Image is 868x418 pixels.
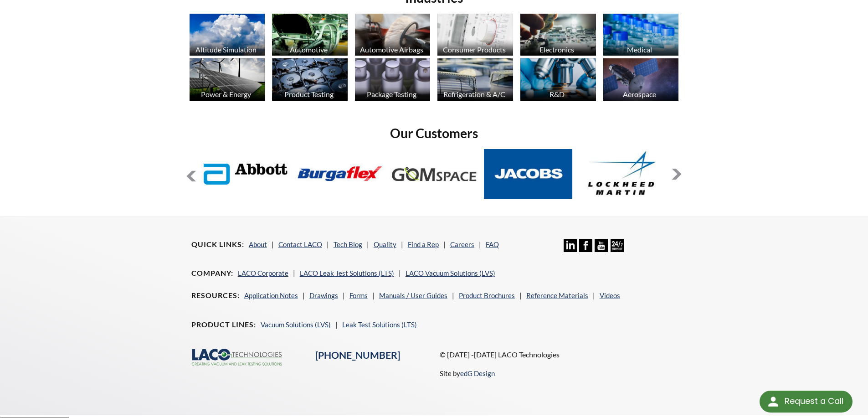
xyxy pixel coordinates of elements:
a: LACO Leak Test Solutions (LTS) [300,269,394,277]
a: Power & Energy [190,58,265,103]
div: R&D [519,90,595,98]
a: Tech Blog [334,240,362,248]
a: Application Notes [244,291,298,299]
img: industry_HVAC_670x376.jpg [437,58,513,101]
a: Product Testing [272,58,348,103]
img: Artboard_1.jpg [603,58,679,101]
img: industry_Package_670x376.jpg [355,58,431,101]
img: industry_R_D_670x376.jpg [520,58,596,101]
a: Altitude Simulation [190,14,265,58]
img: industry_Power-2_670x376.jpg [190,58,265,101]
a: edG Design [460,369,495,377]
a: Manuals / User Guides [379,291,447,299]
img: Abbott-Labs.jpg [201,149,290,199]
div: Medical [602,45,678,54]
img: Lockheed-Martin.jpg [578,149,667,199]
div: Refrigeration & A/C [436,90,512,98]
div: Product Testing [271,90,347,98]
a: Aerospace [603,58,679,103]
img: industry_Auto-Airbag_670x376.jpg [355,14,431,56]
img: industry_ProductTesting_670x376.jpg [272,58,348,101]
div: Aerospace [602,90,678,98]
a: LACO Vacuum Solutions (LVS) [406,269,495,277]
img: GOM-Space.jpg [390,149,478,199]
a: Careers [450,240,474,248]
a: Drawings [309,291,338,299]
div: Package Testing [354,90,430,98]
a: Vacuum Solutions (LVS) [261,320,331,329]
img: industry_Medical_670x376.jpg [603,14,679,56]
a: Consumer Products [437,14,513,58]
a: FAQ [486,240,499,248]
a: Quality [374,240,396,248]
div: Request a Call [760,391,853,413]
img: Burgaflex.jpg [296,149,385,199]
a: Videos [600,291,620,299]
a: Reference Materials [526,291,588,299]
a: Leak Test Solutions (LTS) [342,320,417,329]
p: © [DATE] -[DATE] LACO Technologies [440,349,677,361]
div: Automotive Airbags [354,45,430,54]
a: Automotive Airbags [355,14,431,58]
h4: Quick Links [191,240,244,249]
img: industry_AltitudeSim_670x376.jpg [190,14,265,56]
h4: Resources [191,291,240,300]
a: Medical [603,14,679,58]
div: Automotive [271,45,347,54]
a: R&D [520,58,596,103]
div: Altitude Simulation [188,45,264,54]
a: 24/7 Support [611,245,624,253]
a: Forms [349,291,368,299]
a: Find a Rep [408,240,439,248]
a: Contact LACO [278,240,322,248]
a: Refrigeration & A/C [437,58,513,103]
a: About [249,240,267,248]
img: industry_Consumer_670x376.jpg [437,14,513,56]
img: 24/7 Support Icon [611,239,624,252]
div: Electronics [519,45,595,54]
p: Site by [440,368,495,379]
a: Electronics [520,14,596,58]
a: [PHONE_NUMBER] [315,349,400,361]
img: industry_Electronics_670x376.jpg [520,14,596,56]
a: Automotive [272,14,348,58]
a: LACO Corporate [238,269,288,277]
a: Product Brochures [459,291,515,299]
a: Package Testing [355,58,431,103]
div: Power & Energy [188,90,264,98]
h2: Our Customers [186,125,683,142]
img: industry_Automotive_670x376.jpg [272,14,348,56]
img: round button [766,394,781,409]
div: Request a Call [785,391,843,412]
div: Consumer Products [436,45,512,54]
img: Jacobs.jpg [484,149,573,199]
h4: Product Lines [191,320,256,330]
h4: Company [191,268,233,278]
